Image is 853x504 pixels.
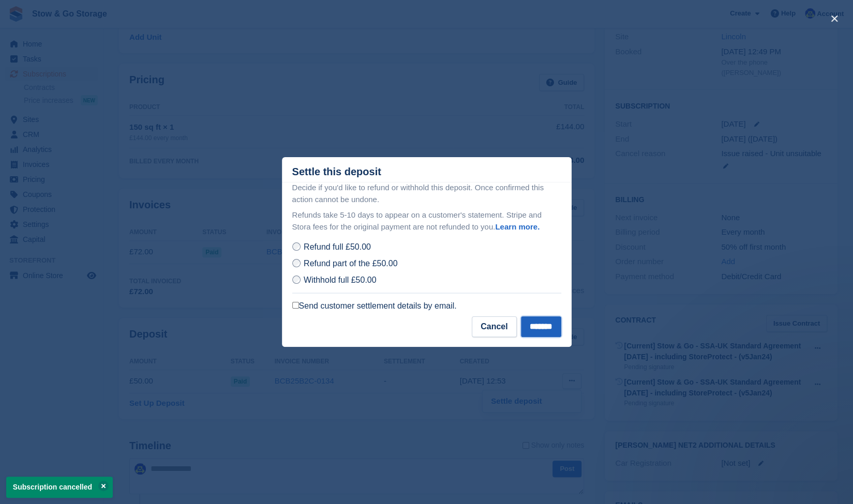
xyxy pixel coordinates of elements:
span: Refund part of the £50.00 [304,259,397,268]
input: Withhold full £50.00 [292,276,301,284]
input: Send customer settlement details by email. [292,302,299,309]
a: Learn more. [495,222,540,231]
p: Subscription cancelled [6,477,113,498]
input: Refund full £50.00 [292,242,301,251]
button: Cancel [472,316,516,337]
p: Refunds take 5-10 days to appear on a customer's statement. Stripe and Stora fees for the origina... [292,209,561,233]
p: Decide if you'd like to refund or withhold this deposit. Once confirmed this action cannot be und... [292,182,561,205]
label: Send customer settlement details by email. [292,301,457,311]
button: close [826,10,843,27]
input: Refund part of the £50.00 [292,259,301,267]
div: Settle this deposit [292,166,381,178]
span: Withhold full £50.00 [304,276,377,284]
span: Refund full £50.00 [304,242,371,251]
